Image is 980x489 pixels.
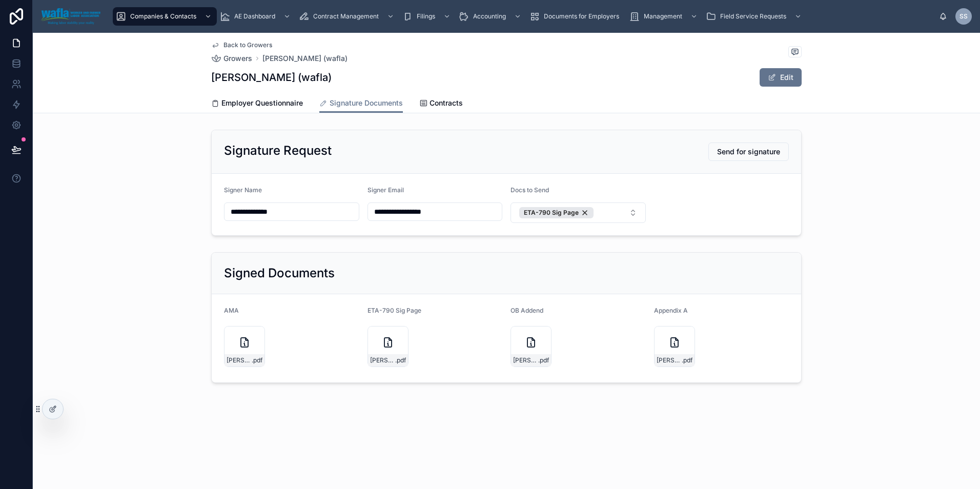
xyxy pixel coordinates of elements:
a: Employer Questionnaire [211,94,303,114]
span: Signer Email [367,186,404,194]
span: Contracts [430,98,463,108]
span: ETA-790 Sig Page [524,209,579,217]
div: scrollable content [109,5,939,28]
span: Employer Questionnaire [221,98,303,108]
span: .pdf [538,356,549,364]
a: Filings [399,7,456,26]
span: [PERSON_NAME]-AppA-08.15.25 [657,356,682,364]
span: AE Dashboard [234,12,275,21]
h2: Signature Request [224,142,332,159]
span: Send for signature [717,147,780,157]
a: Growers [211,53,252,64]
span: AMA [224,307,239,314]
a: Management [626,7,703,26]
span: Signature Documents [330,98,403,108]
a: Contracts [419,94,463,114]
span: Management [644,12,682,21]
button: Send for signature [708,142,789,161]
span: SS [959,12,968,21]
a: Back to Growers [211,41,272,49]
a: Documents for Employers [526,7,626,26]
h1: [PERSON_NAME] (wafla) [211,70,332,85]
span: .pdf [252,356,262,364]
h2: Signed Documents [224,265,335,281]
button: Select Button [511,202,646,223]
img: App logo [41,8,100,25]
span: OB Addend [511,307,543,314]
span: Filings [417,12,435,21]
span: [PERSON_NAME]-ETA-790-08.15.25 [370,356,395,364]
span: ETA-790 Sig Page [367,307,421,314]
span: Field Service Requests [720,12,786,21]
a: Accounting [456,7,526,26]
span: Back to Growers [223,41,272,49]
a: [PERSON_NAME] (wafla) [262,53,348,64]
span: [PERSON_NAME]-OB-Add-08.15.25 [513,356,538,364]
span: Accounting [473,12,506,21]
button: Edit [760,68,802,87]
span: Growers [223,53,252,64]
span: Appendix A [654,307,688,314]
a: Companies & Contacts [113,7,217,26]
span: Documents for Employers [544,12,619,21]
span: .pdf [682,356,692,364]
a: Signature Documents [319,94,403,113]
span: Contract Management [313,12,379,21]
span: Signer Name [224,186,262,194]
span: Companies & Contacts [130,12,196,21]
a: Field Service Requests [703,7,807,26]
button: Unselect 4 [519,207,594,218]
span: [PERSON_NAME]-AMA-08.15.25 [227,356,252,364]
span: Docs to Send [511,186,549,194]
a: Contract Management [296,7,399,26]
span: .pdf [395,356,406,364]
a: AE Dashboard [217,7,296,26]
